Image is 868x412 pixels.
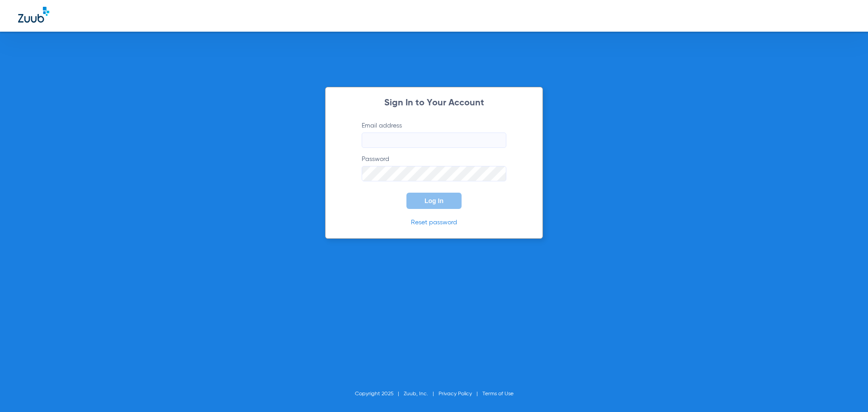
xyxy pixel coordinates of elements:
h2: Sign In to Your Account [348,99,520,108]
li: Zuub, Inc. [404,389,439,398]
a: Terms of Use [482,391,514,397]
a: Privacy Policy [439,391,472,397]
li: Copyright 2025 [355,389,404,398]
input: Email address [362,133,506,148]
label: Email address [362,121,506,148]
img: Zuub Logo [18,7,49,23]
input: Password [362,166,506,181]
span: Log In [425,197,443,204]
button: Log In [406,193,462,209]
label: Password [362,155,506,181]
a: Reset password [411,219,457,226]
